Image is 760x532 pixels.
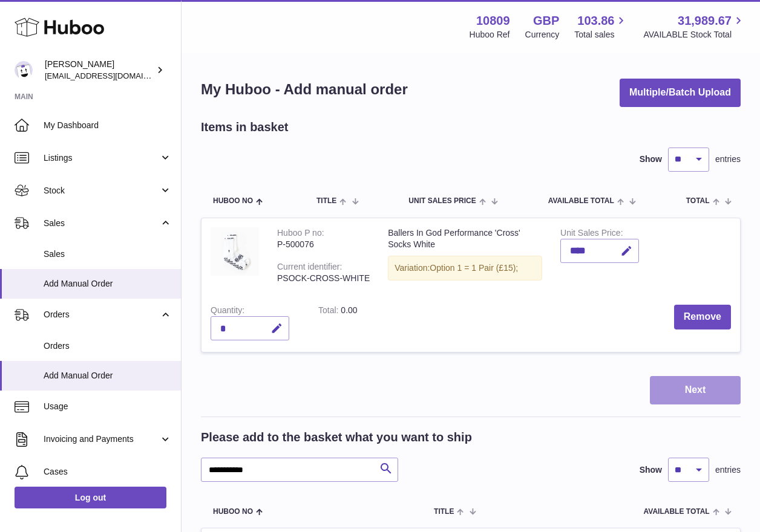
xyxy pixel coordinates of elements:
label: Quantity [211,305,244,318]
label: Unit Sales Price [560,228,623,241]
span: Add Manual Order [44,370,172,381]
span: Invoicing and Payments [44,433,159,445]
span: Orders [44,340,172,352]
span: Huboo no [213,508,253,516]
img: shop@ballersingod.com [15,61,33,79]
div: Variation: [388,256,542,281]
strong: 10809 [476,13,510,29]
div: Currency [525,29,560,41]
span: Unit Sales Price [408,197,476,205]
button: Next [650,376,741,404]
span: [EMAIL_ADDRESS][DOMAIN_NAME] [45,71,178,80]
a: 31,989.67 AVAILABLE Stock Total [643,13,745,41]
h1: My Huboo - Add manual order [201,80,408,99]
span: AVAILABLE Total [644,508,710,516]
span: Sales [44,218,159,229]
a: 103.86 Total sales [574,13,628,41]
span: entries [715,154,741,165]
span: Total sales [574,29,628,41]
h2: Items in basket [201,119,289,135]
button: Multiple/Batch Upload [620,79,741,107]
span: Title [316,197,336,205]
a: Log out [15,487,166,508]
div: Huboo Ref [470,29,510,41]
span: Sales [44,248,172,260]
span: Total [686,197,710,205]
div: Huboo P no [277,228,324,241]
div: Current identifier [277,262,342,274]
div: P-500076 [277,239,370,250]
span: Listings [44,152,159,164]
span: 31,989.67 [678,13,732,29]
td: Ballers In God Performance 'Cross' Socks White [379,218,551,296]
span: entries [715,464,741,476]
span: Usage [44,401,172,412]
span: Add Manual Order [44,278,172,290]
span: AVAILABLE Stock Total [643,29,745,41]
div: [PERSON_NAME] [45,59,154,82]
img: Ballers In God Performance 'Cross' Socks White [211,227,259,276]
h2: Please add to the basket what you want to ship [201,429,472,446]
label: Show [640,154,662,165]
span: Title [434,508,454,516]
span: Option 1 = 1 Pair (£15); [430,263,518,273]
span: Huboo no [213,197,253,205]
label: Total [318,305,341,318]
span: AVAILABLE Total [548,197,614,205]
label: Show [640,464,662,476]
span: Cases [44,466,172,478]
div: PSOCK-CROSS-WHITE [277,273,370,284]
span: My Dashboard [44,120,172,131]
span: 103.86 [577,13,614,29]
strong: GBP [533,13,559,29]
span: Orders [44,309,159,320]
span: Stock [44,185,159,196]
button: Remove [674,305,731,329]
span: 0.00 [341,305,357,315]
